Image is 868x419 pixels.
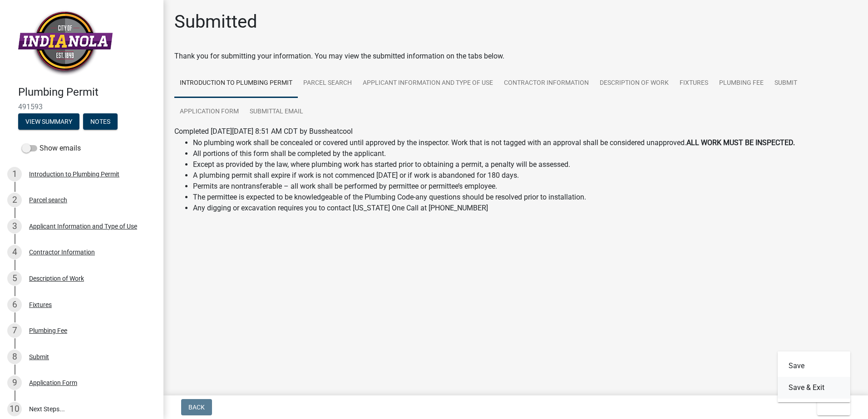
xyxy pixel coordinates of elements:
[778,351,850,402] div: Exit
[7,323,22,338] div: 7
[778,377,850,399] button: Save & Exit
[29,275,84,282] div: Description of Work
[18,10,113,76] img: City of Indianola, Iowa
[29,249,95,255] div: Contractor Information
[174,97,244,127] a: Application Form
[298,69,357,98] a: Parcel search
[174,69,298,98] a: Introduction to Plumbing Permit
[29,171,119,177] div: Introduction to Plumbing Permit
[174,11,257,33] h1: Submitted
[714,69,769,98] a: Plumbing Fee
[29,197,67,203] div: Parcel search
[7,271,22,286] div: 5
[7,350,22,364] div: 8
[594,69,674,98] a: Description of Work
[174,51,857,62] div: Thank you for submitting your information. You may view the submitted information on the tabs below.
[181,399,212,415] button: Back
[674,69,714,98] a: Fixtures
[193,148,795,159] li: All portions of this form shall be completed by the applicant.
[7,193,22,207] div: 2
[18,102,145,111] span: 491593
[22,143,81,154] label: Show emails
[29,302,52,308] div: Fixtures
[7,297,22,312] div: 6
[7,167,22,181] div: 1
[29,380,77,386] div: Application Form
[686,138,795,147] strong: ALL WORK MUST BE INSPECTED.
[7,402,22,416] div: 10
[193,181,795,192] li: Permits are nontransferable – all work shall be performed by permittee or permittee’s employee.
[174,127,353,136] span: Completed [DATE][DATE] 8:51 AM CDT by Bussheatcool
[817,399,850,415] button: Exit
[193,192,795,203] li: The permittee is expected to be knowledgeable of the Plumbing Code-any questions should be resolv...
[7,245,22,259] div: 4
[244,97,309,127] a: Submittal Email
[824,404,838,411] span: Exit
[7,219,22,234] div: 3
[29,354,49,360] div: Submit
[778,355,850,377] button: Save
[29,327,67,334] div: Plumbing Fee
[193,170,795,181] li: A plumbing permit shall expire if work is not commenced [DATE] or if work is abandoned for 180 days.
[193,203,795,214] li: Any digging or excavation requires you to contact [US_STATE] One Call at [PHONE_NUMBER]
[357,69,498,98] a: Applicant Information and Type of Use
[769,69,803,98] a: Submit
[18,118,79,126] wm-modal-confirm: Summary
[18,86,156,99] h4: Plumbing Permit
[188,404,205,411] span: Back
[18,113,79,130] button: View Summary
[7,375,22,390] div: 9
[29,223,137,229] div: Applicant Information and Type of Use
[193,159,795,170] li: Except as provided by the law, where plumbing work has started prior to obtaining a permit, a pen...
[83,113,118,130] button: Notes
[193,137,795,148] li: No plumbing work shall be concealed or covered until approved by the inspector. Work that is not ...
[498,69,594,98] a: Contractor Information
[83,118,118,126] wm-modal-confirm: Notes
